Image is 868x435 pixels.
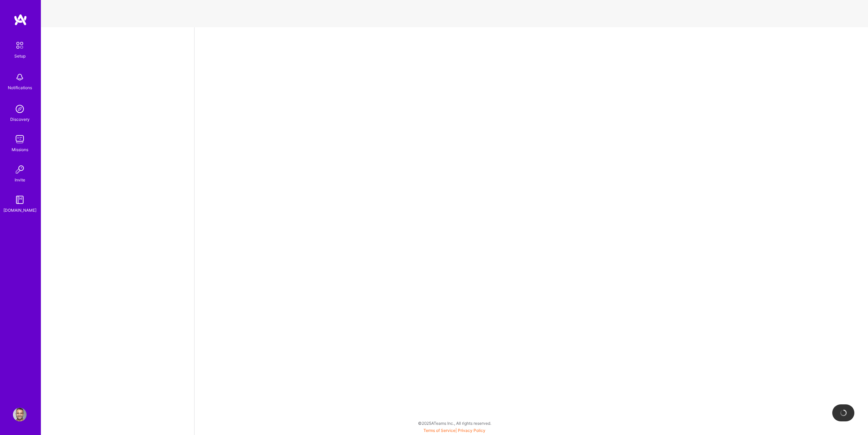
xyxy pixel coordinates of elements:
div: Discovery [10,116,30,123]
div: Setup [14,52,26,60]
img: Invite [13,163,27,176]
div: Missions [12,146,28,153]
div: Notifications [8,84,32,91]
span: | [423,428,485,433]
div: Invite [15,176,25,183]
a: User Avatar [11,408,28,421]
img: User Avatar [13,408,27,421]
img: loading [839,408,848,417]
a: Terms of Service [423,428,455,433]
img: teamwork [13,132,27,146]
img: discovery [13,102,27,116]
div: © 2025 ATeams Inc., All rights reserved. [41,415,868,432]
a: Privacy Policy [458,428,485,433]
img: bell [13,70,27,84]
img: setup [13,38,27,52]
div: [DOMAIN_NAME] [3,207,36,214]
img: guide book [13,193,27,207]
img: logo [14,14,27,26]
